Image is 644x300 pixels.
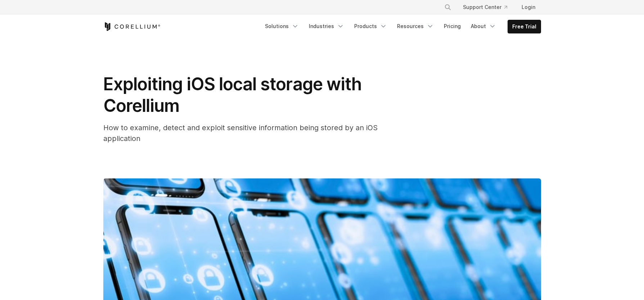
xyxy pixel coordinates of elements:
[393,20,438,33] a: Resources
[516,1,541,14] a: Login
[261,20,303,33] a: Solutions
[103,22,161,31] a: Corellium Home
[436,1,541,14] div: Navigation Menu
[457,1,513,14] a: Support Center
[441,1,454,14] button: Search
[440,20,465,33] a: Pricing
[305,20,348,33] a: Industries
[350,20,391,33] a: Products
[103,123,378,143] span: How to examine, detect and exploit sensitive information being stored by an iOS application
[103,73,361,116] span: Exploiting iOS local storage with Corellium
[508,20,541,33] a: Free Trial
[261,20,541,33] div: Navigation Menu
[467,20,500,33] a: About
